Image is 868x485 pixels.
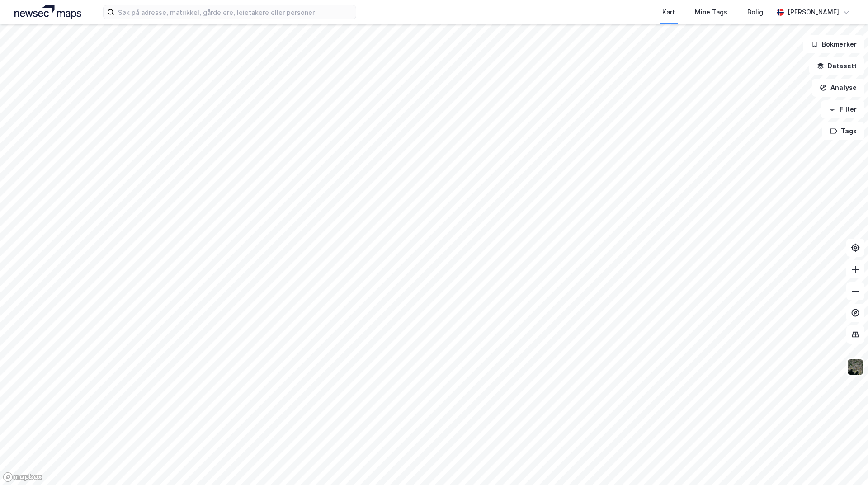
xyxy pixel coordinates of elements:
[847,358,864,376] img: 9k=
[821,100,864,118] button: Filter
[823,442,868,485] div: Kontrollprogram for chat
[114,5,356,19] input: Søk på adresse, matrikkel, gårdeiere, leietakere eller personer
[803,35,864,53] button: Bokmerker
[812,79,864,97] button: Analyse
[822,122,864,140] button: Tags
[809,57,864,75] button: Datasett
[823,442,868,485] iframe: Chat Widget
[788,7,839,18] div: [PERSON_NAME]
[14,5,81,19] img: logo.a4113a55bc3d86da70a041830d287a7e.svg
[695,7,727,18] div: Mine Tags
[662,7,675,18] div: Kart
[3,472,42,482] a: Mapbox homepage
[747,7,763,18] div: Bolig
